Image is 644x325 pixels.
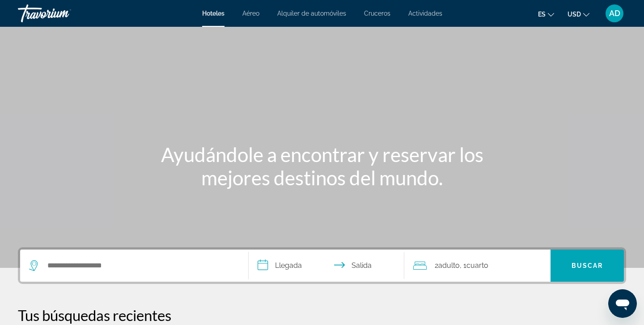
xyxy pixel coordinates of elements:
[551,250,624,282] button: Search
[435,259,460,272] span: 2
[609,9,620,18] span: AD
[603,4,626,23] button: User Menu
[460,259,488,272] span: , 1
[18,306,626,324] p: Tus búsquedas recientes
[154,143,490,189] h1: Ayudándole a encontrar y reservar los mejores destinos del mundo.
[364,10,390,17] a: Cruceros
[572,262,603,269] span: Buscar
[538,8,554,21] button: Change language
[568,8,589,21] button: Change currency
[538,11,546,18] span: es
[438,261,460,270] span: Adulto
[20,250,624,282] div: Search widget
[404,250,551,282] button: Travelers: 2 adults, 0 children
[568,11,581,18] span: USD
[466,261,488,270] span: Cuarto
[202,10,225,17] a: Hoteles
[277,10,346,17] a: Alquiler de automóviles
[249,250,404,282] button: Select check in and out date
[408,10,442,17] a: Actividades
[47,259,235,272] input: Search hotel destination
[18,2,107,25] a: Travorium
[608,289,637,318] iframe: Button to launch messaging window
[242,10,259,17] a: Aéreo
